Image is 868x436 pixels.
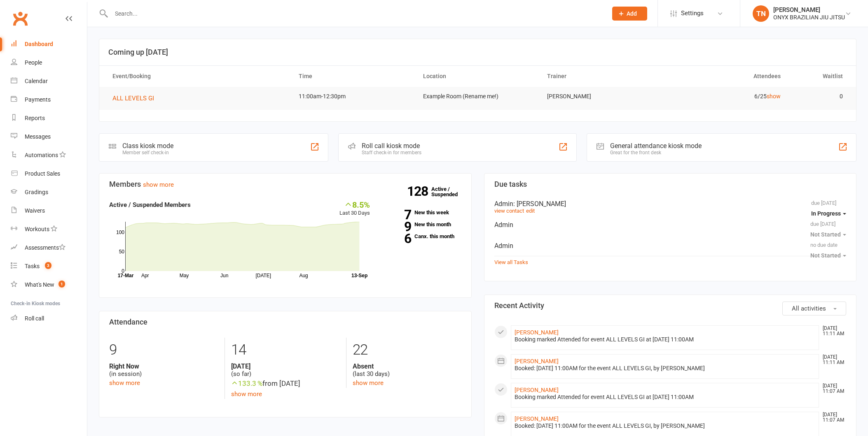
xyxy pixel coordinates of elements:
a: Assessments [11,239,87,257]
div: (so far) [231,362,340,378]
span: 1 [58,281,65,288]
strong: 6 [382,232,411,245]
div: [PERSON_NAME] [773,6,845,14]
a: Clubworx [10,8,30,29]
a: 7New this week [382,210,461,215]
div: Payments [25,96,51,103]
h3: Members [109,180,461,188]
strong: 128 [407,185,431,197]
td: 6/25 [664,87,788,106]
strong: [DATE] [231,362,340,370]
strong: Right Now [109,362,218,370]
div: Calendar [25,78,48,84]
input: Search... [109,8,601,19]
span: In Progress [811,210,841,217]
div: 22 [353,338,461,362]
div: 14 [231,338,340,362]
a: show more [109,379,140,387]
h3: Coming up [DATE] [108,48,847,56]
td: 11:00am-12:30pm [291,87,415,106]
a: show [767,93,781,100]
button: In Progress [811,206,846,221]
div: Roll call [25,315,44,322]
a: Product Sales [11,165,87,183]
th: Waitlist [788,66,850,87]
span: ALL LEVELS GI [112,95,154,102]
a: Dashboard [11,35,87,53]
div: Automations [25,152,58,158]
td: Example Room (Rename me!) [416,87,540,106]
a: 9New this month [382,222,461,227]
th: Time [291,66,415,87]
a: show more [231,390,262,398]
th: Attendees [664,66,788,87]
button: ALL LEVELS GI [112,93,160,103]
div: Admin [494,200,847,208]
a: Messages [11,128,87,146]
a: Calendar [11,72,87,90]
a: [PERSON_NAME] [515,387,559,393]
div: General attendance kiosk mode [610,142,702,150]
a: Waivers [11,202,87,220]
div: Gradings [25,189,48,195]
div: Dashboard [25,41,53,47]
div: Product Sales [25,170,60,177]
div: (last 30 days) [353,362,461,378]
strong: Active / Suspended Members [109,201,191,209]
a: What's New1 [11,276,87,294]
button: Add [612,7,647,21]
time: [DATE] 11:07 AM [819,412,846,423]
a: Automations [11,146,87,165]
div: What's New [25,281,54,288]
div: Assessments [25,244,66,251]
h3: Attendance [109,318,461,326]
div: 9 [109,338,218,362]
div: from [DATE] [231,378,340,389]
span: : [PERSON_NAME] [513,200,566,208]
div: Staff check-in for members [362,150,421,155]
a: Reports [11,109,87,128]
div: Roll call kiosk mode [362,142,421,150]
button: All activities [782,301,846,315]
strong: 9 [382,220,411,233]
span: Add [627,10,637,17]
div: Admin [494,242,847,250]
a: 128Active / Suspended [431,180,468,203]
div: Waivers [25,207,45,214]
a: [PERSON_NAME] [515,329,559,336]
a: Tasks 3 [11,257,87,276]
div: Member self check-in [122,150,173,155]
a: Payments [11,90,87,109]
strong: 7 [382,209,411,221]
div: ONYX BRAZILIAN JIU JITSU [773,14,845,21]
th: Event/Booking [105,66,291,87]
div: Admin [494,221,847,229]
a: edit [526,208,535,214]
div: Booked: [DATE] 11:00AM for the event ALL LEVELS GI, by [PERSON_NAME] [515,422,816,429]
strong: Absent [353,362,461,370]
h3: Recent Activity [494,301,847,310]
a: Workouts [11,220,87,239]
h3: Due tasks [494,180,847,188]
div: Reports [25,115,45,121]
time: [DATE] 11:11 AM [819,326,846,336]
td: 0 [788,87,850,106]
a: View all Tasks [494,259,528,265]
div: People [25,59,42,66]
time: [DATE] 11:07 AM [819,383,846,394]
div: Tasks [25,263,40,269]
a: People [11,53,87,72]
a: show more [143,181,174,188]
a: view contact [494,208,524,214]
span: All activities [792,305,826,312]
span: 133.3 % [231,379,262,387]
div: Booking marked Attended for event ALL LEVELS GI at [DATE] 11:00AM [515,336,816,343]
div: Messages [25,133,51,140]
a: show more [353,379,384,387]
div: Great for the front desk [610,150,702,155]
span: 3 [45,262,51,269]
a: [PERSON_NAME] [515,358,559,364]
div: Class kiosk mode [122,142,173,150]
a: 6Canx. this month [382,234,461,239]
span: Settings [681,4,704,23]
